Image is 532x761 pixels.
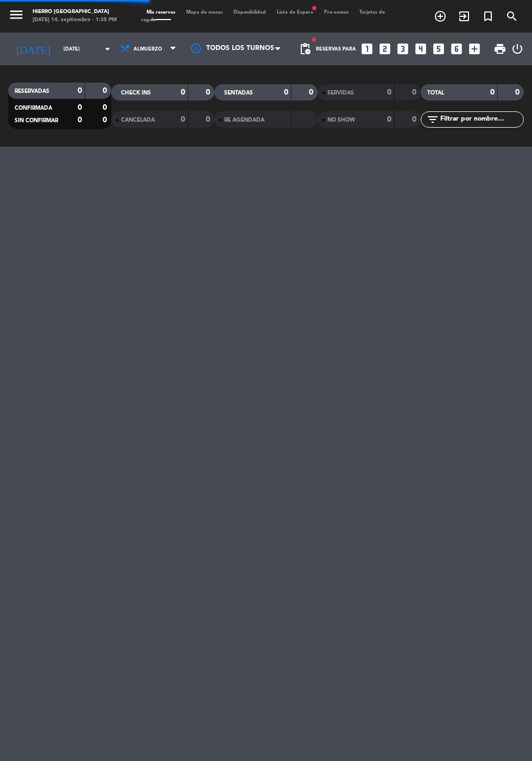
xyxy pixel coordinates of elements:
[103,116,109,124] strong: 0
[511,42,524,55] i: power_settings_new
[319,10,354,15] span: Pre-acceso
[311,36,317,43] span: fiber_manual_record
[515,89,522,96] strong: 0
[228,10,271,15] span: Disponibilidad
[311,5,318,11] span: fiber_manual_record
[224,117,264,123] span: RE AGENDADA
[78,87,82,95] strong: 0
[78,104,82,111] strong: 0
[181,89,185,96] strong: 0
[33,8,117,16] div: Hierro [GEOGRAPHIC_DATA]
[299,42,312,55] span: pending_actions
[426,113,439,126] i: filter_list
[33,16,117,24] div: [DATE] 14. septiembre - 1:35 PM
[15,118,58,123] span: SIN CONFIRMAR
[427,90,444,96] span: TOTAL
[387,116,391,123] strong: 0
[15,105,52,111] span: CONFIRMADA
[439,114,523,125] input: Filtrar por nombre...
[78,116,82,124] strong: 0
[271,10,319,15] span: Lista de Espera
[387,89,391,96] strong: 0
[316,46,356,52] span: Reservas para
[206,89,212,96] strong: 0
[493,42,506,55] span: print
[467,42,482,56] i: add_box
[414,42,428,56] i: looks_4
[103,87,109,95] strong: 0
[482,10,495,23] i: turned_in_not
[360,42,374,56] i: looks_one
[224,90,253,96] span: SENTADAS
[181,116,185,123] strong: 0
[8,38,58,60] i: [DATE]
[206,116,212,123] strong: 0
[121,117,155,123] span: CANCELADA
[121,90,151,96] span: CHECK INS
[134,46,162,52] span: Almuerzo
[15,89,49,94] span: RESERVADAS
[284,89,288,96] strong: 0
[490,89,495,96] strong: 0
[396,42,410,56] i: looks_3
[327,90,354,96] span: SERVIDAS
[449,42,464,56] i: looks_6
[101,42,114,55] i: arrow_drop_down
[511,33,524,65] div: LOG OUT
[505,10,518,23] i: search
[378,42,392,56] i: looks_two
[8,7,24,26] button: menu
[458,10,471,23] i: exit_to_app
[432,42,446,56] i: looks_5
[309,89,315,96] strong: 0
[181,10,228,15] span: Mapa de mesas
[412,89,419,96] strong: 0
[141,10,181,15] span: Mis reservas
[412,116,419,123] strong: 0
[434,10,447,23] i: add_circle_outline
[103,104,109,111] strong: 0
[327,117,355,123] span: NO SHOW
[8,7,24,23] i: menu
